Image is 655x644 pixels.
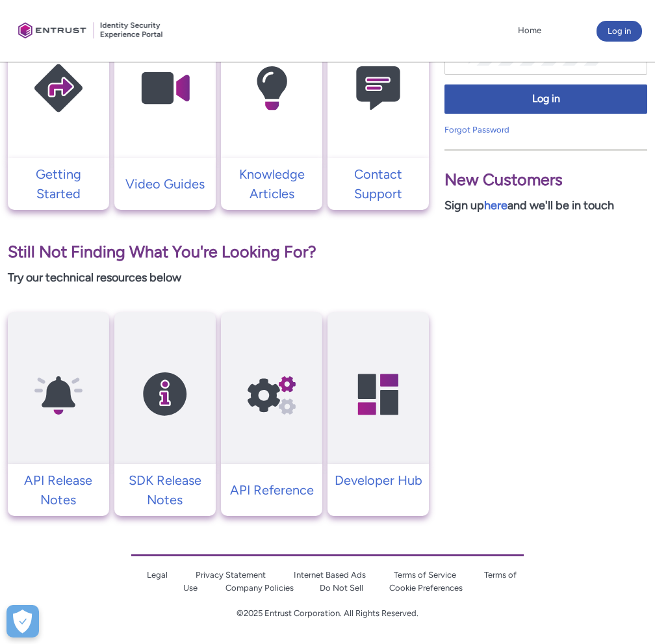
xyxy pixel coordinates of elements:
img: Video Guides [114,31,216,146]
a: Privacy Statement [196,570,266,580]
a: API Reference [221,480,322,500]
a: Getting Started [8,164,109,203]
a: here [484,198,507,213]
span: Log in [453,92,639,107]
a: Video Guides [114,174,216,194]
img: Knowledge Articles [221,31,322,146]
a: Knowledge Articles [221,164,322,203]
a: Developer Hub [327,470,429,490]
p: New Customers [444,168,647,192]
div: Cookie Preferences [6,605,39,638]
p: Sign up and we'll be in touch [444,197,647,214]
a: Terms of Use [183,570,517,593]
button: Log in [597,21,642,42]
img: Developer Hub [327,337,429,452]
p: Contact Support [334,164,422,203]
p: Getting Started [14,164,103,203]
p: Developer Hub [334,470,422,490]
p: SDK Release Notes [121,470,209,509]
a: Terms of Service [394,570,456,580]
p: ©2025 Entrust Corporation. All Rights Reserved. [131,607,524,620]
p: Video Guides [121,174,209,194]
p: Try our technical resources below [8,269,429,287]
p: Still Not Finding What You're Looking For? [8,240,429,264]
a: Legal [147,570,168,580]
button: Open Preferences [6,605,39,638]
img: Contact Support [327,31,429,146]
a: SDK Release Notes [114,470,216,509]
button: Log in [444,84,647,114]
img: API Reference [221,337,322,452]
a: Company Policies [225,583,294,593]
img: Getting Started [8,31,109,146]
p: API Release Notes [14,470,103,509]
a: Forgot Password [444,125,509,135]
p: API Reference [227,480,316,500]
a: API Release Notes [8,470,109,509]
a: Internet Based Ads [294,570,366,580]
a: Contact Support [327,164,429,203]
img: SDK Release Notes [114,337,216,452]
a: Cookie Preferences [389,583,463,593]
a: Home [515,21,545,40]
img: API Release Notes [8,337,109,452]
a: Do Not Sell [320,583,363,593]
p: Knowledge Articles [227,164,316,203]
